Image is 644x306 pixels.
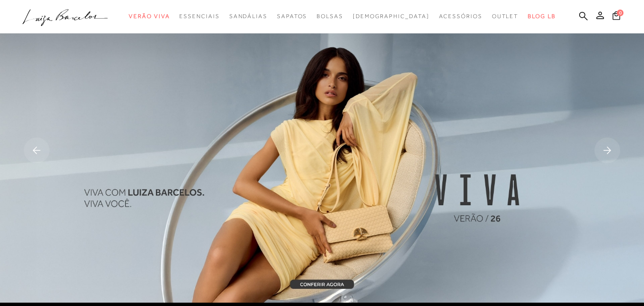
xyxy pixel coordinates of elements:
[492,8,519,25] a: noSubCategoriesText
[528,13,555,20] span: BLOG LB
[277,13,307,20] span: Sapatos
[492,13,519,20] span: Outlet
[528,8,555,25] a: BLOG LB
[179,8,219,25] a: noSubCategoriesText
[179,13,219,20] span: Essenciais
[229,13,267,20] span: Sandálias
[617,10,624,16] span: 0
[353,13,429,20] span: [DEMOGRAPHIC_DATA]
[129,13,170,20] span: Verão Viva
[277,8,307,25] a: noSubCategoriesText
[610,11,623,23] button: 0
[229,8,267,25] a: noSubCategoriesText
[129,8,170,25] a: noSubCategoriesText
[317,13,343,20] span: Bolsas
[439,8,482,25] a: noSubCategoriesText
[353,8,429,25] a: noSubCategoriesText
[439,13,482,20] span: Acessórios
[317,8,343,25] a: noSubCategoriesText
